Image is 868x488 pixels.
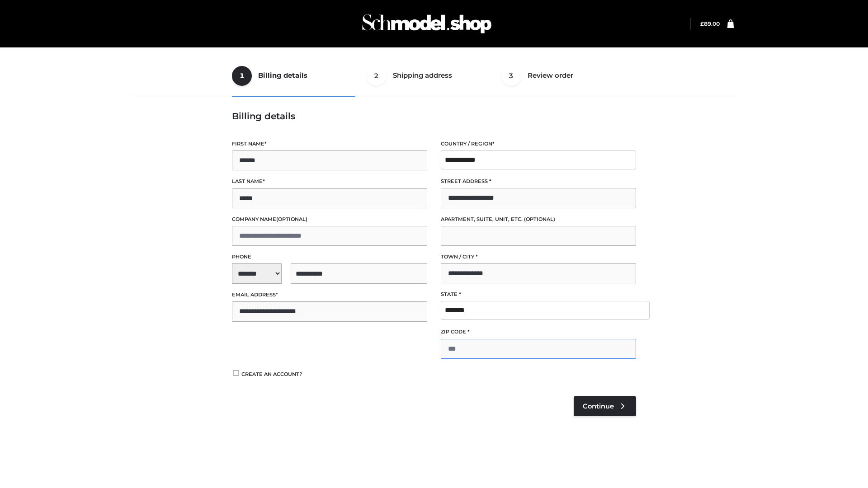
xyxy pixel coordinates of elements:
label: Company name [232,215,427,224]
a: Continue [574,396,636,416]
a: £89.00 [700,20,720,27]
label: Phone [232,253,427,261]
span: £ [700,20,704,27]
span: Create an account? [241,371,302,377]
label: ZIP Code [441,328,636,336]
span: (optional) [276,216,307,222]
label: First name [232,140,427,148]
img: Schmodel Admin 964 [359,6,495,42]
label: Street address [441,177,636,186]
label: State [441,290,636,299]
span: Continue [583,402,614,410]
label: Country / Region [441,140,636,148]
input: Create an account? [232,370,240,376]
label: Town / City [441,253,636,261]
label: Email address [232,291,427,299]
span: (optional) [524,216,555,222]
bdi: 89.00 [700,20,720,27]
label: Apartment, suite, unit, etc. [441,215,636,224]
h3: Billing details [232,111,636,122]
label: Last name [232,177,427,186]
